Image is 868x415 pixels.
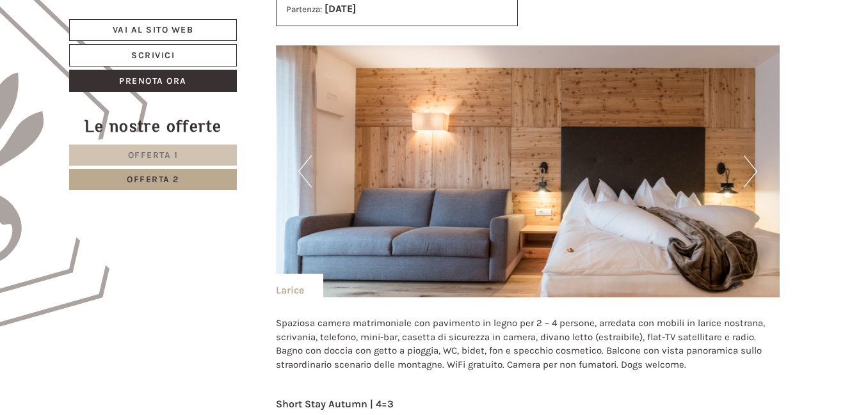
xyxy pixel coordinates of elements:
small: 21:07 [19,62,201,71]
a: Vai al sito web [69,19,237,41]
span: Offerta 1 [128,150,179,161]
span: Offerta 2 [127,174,179,185]
button: Next [744,155,757,187]
img: image [276,45,780,297]
div: Short Stay Autumn | 4=3 [276,397,780,412]
a: Prenota ora [69,70,237,92]
div: Le nostre offerte [69,114,237,138]
div: Hotel B&B Feldmessner [19,37,201,47]
small: Partenza: [286,4,322,14]
button: Previous [298,155,312,187]
p: Spaziosa camera matrimoniale con pavimento in legno per 2 – 4 persone, arredata con mobili in lar... [276,317,780,372]
b: [DATE] [325,3,356,15]
div: Buon giorno, come possiamo aiutarla? [10,35,207,74]
button: Invia [437,337,504,359]
div: mercoledì [217,10,286,31]
div: Larice [276,274,323,298]
a: Scrivici [69,44,237,67]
